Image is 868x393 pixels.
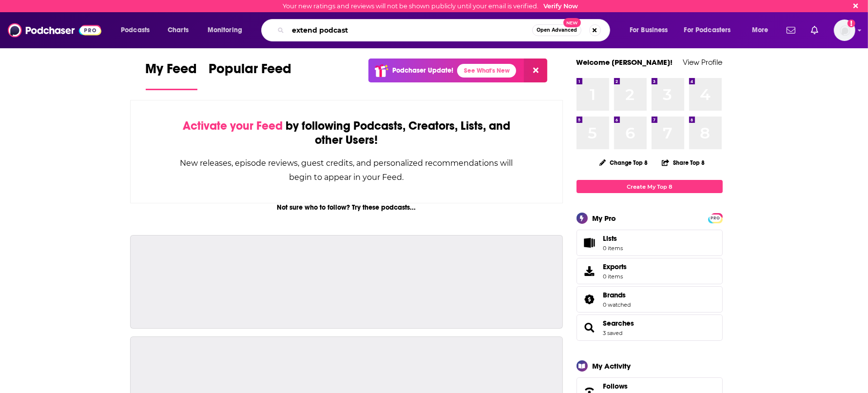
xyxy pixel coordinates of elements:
span: More [752,23,769,37]
div: New releases, episode reviews, guest credits, and personalized recommendations will begin to appe... [179,156,514,184]
span: Podcasts [121,23,150,37]
button: Share Top 8 [661,153,705,172]
a: 3 saved [603,330,623,336]
a: Follows [603,382,693,391]
button: open menu [114,22,162,38]
span: PRO [710,215,721,222]
a: Show notifications dropdown [807,22,822,39]
span: Popular Feed [209,60,292,83]
span: Exports [603,262,627,271]
button: Show profile menu [834,20,855,41]
span: Brands [577,286,723,313]
a: My Feed [146,60,197,90]
a: Popular Feed [209,60,292,90]
p: Podchaser Update! [392,66,453,75]
button: open menu [745,22,781,38]
span: Lists [603,234,617,243]
button: Change Top 8 [594,157,654,169]
a: Brands [603,291,631,299]
a: Brands [580,293,599,306]
span: For Podcasters [684,23,731,37]
a: Create My Top 8 [577,180,723,193]
a: See What's New [457,64,516,78]
svg: Email not verified [848,20,855,27]
span: 0 items [603,245,623,252]
img: Podchaser - Follow, Share and Rate Podcasts [8,21,101,39]
img: User Profile [834,20,855,41]
a: PRO [710,214,721,221]
span: Lists [580,236,599,250]
span: New [563,18,581,27]
div: My Activity [593,361,631,371]
button: open menu [201,22,255,38]
button: open menu [678,22,745,38]
span: Charts [168,23,189,37]
div: by following Podcasts, Creators, Lists, and other Users! [179,119,514,147]
span: Searches [577,314,723,341]
div: My Pro [593,214,617,223]
span: 0 items [603,273,627,280]
span: Exports [580,264,599,278]
input: Search podcasts, credits, & more... [288,22,532,38]
a: Searches [580,321,599,334]
span: My Feed [146,60,197,83]
a: Show notifications dropdown [783,22,799,39]
div: Not sure who to follow? Try these podcasts... [130,203,563,212]
a: Welcome [PERSON_NAME]! [577,58,673,67]
a: View Profile [683,58,723,67]
span: For Business [630,23,668,37]
a: Searches [603,319,635,328]
button: Open AdvancedNew [532,24,581,36]
span: Open Advanced [537,28,577,33]
a: Verify Now [543,2,578,10]
button: open menu [623,22,680,38]
a: 0 watched [603,301,631,308]
span: Monitoring [208,23,242,37]
div: Your new ratings and reviews will not be shown publicly until your email is verified. [283,2,578,10]
a: Exports [577,258,723,284]
span: Logged in as levels [834,20,855,41]
span: Follows [603,382,628,391]
a: Charts [161,22,194,38]
span: Brands [603,291,626,299]
a: Lists [577,230,723,256]
div: Search podcasts, credits, & more... [270,19,619,41]
span: Lists [603,234,623,243]
span: Activate your Feed [183,118,283,133]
